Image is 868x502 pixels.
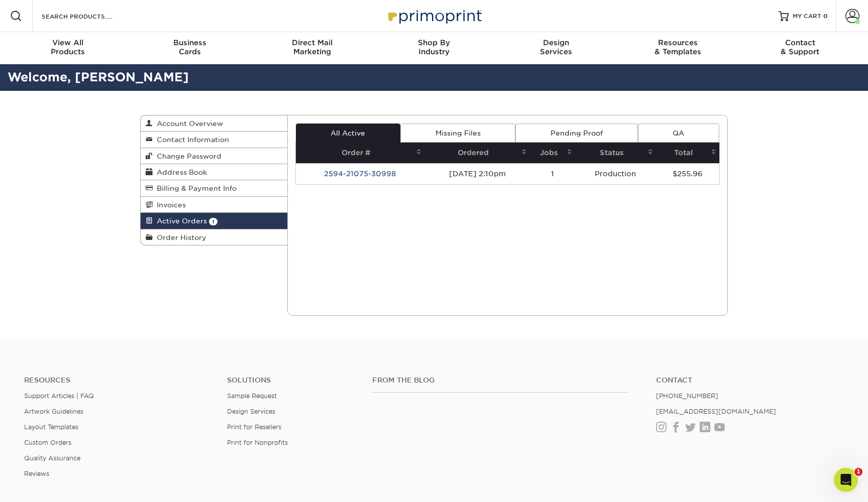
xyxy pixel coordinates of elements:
[24,376,212,385] h4: Resources
[638,123,719,143] a: QA
[823,13,828,20] span: 0
[656,143,719,163] th: Total
[400,123,515,143] a: Missing Files
[153,233,206,241] span: Order History
[834,468,858,492] iframe: Intercom live chat
[495,38,617,56] div: Services
[153,152,222,160] span: Change Password
[153,201,186,209] span: Invoices
[153,184,237,192] span: Billing & Payment Info
[530,143,575,163] th: Jobs
[7,38,129,47] span: View All
[656,163,719,184] td: $255.96
[617,32,739,64] a: Resources& Templates
[227,392,277,400] a: Sample Request
[373,38,495,47] span: Shop By
[153,217,207,225] span: Active Orders
[384,5,484,27] img: Primoprint
[251,38,373,47] span: Direct Mail
[153,136,229,144] span: Contact Information
[209,218,218,225] span: 1
[251,32,373,64] a: Direct MailMarketing
[129,32,251,64] a: BusinessCards
[227,439,288,446] a: Print for Nonprofits
[141,132,287,148] a: Contact Information
[24,423,78,431] a: Layout Templates
[495,38,617,47] span: Design
[7,38,129,56] div: Products
[141,115,287,132] a: Account Overview
[656,392,718,400] a: [PHONE_NUMBER]
[141,148,287,164] a: Change Password
[227,376,357,385] h4: Solutions
[515,123,637,143] a: Pending Proof
[227,423,281,431] a: Print for Resellers
[854,468,862,476] span: 1
[530,163,575,184] td: 1
[656,408,776,415] a: [EMAIL_ADDRESS][DOMAIN_NAME]
[739,38,861,56] div: & Support
[141,197,287,213] a: Invoices
[424,163,530,184] td: [DATE] 2:10pm
[372,376,629,385] h4: From the Blog
[296,123,400,143] a: All Active
[739,32,861,64] a: Contact& Support
[296,163,425,184] td: 2594-21075-30998
[656,376,844,385] a: Contact
[24,408,83,415] a: Artwork Guidelines
[153,119,223,128] span: Account Overview
[575,143,656,163] th: Status
[373,32,495,64] a: Shop ByIndustry
[739,38,861,47] span: Contact
[793,12,821,21] span: MY CART
[129,38,251,56] div: Cards
[141,229,287,245] a: Order History
[7,32,129,64] a: View AllProducts
[251,38,373,56] div: Marketing
[373,38,495,56] div: Industry
[24,454,80,462] a: Quality Assurance
[617,38,739,47] span: Resources
[575,163,656,184] td: Production
[141,180,287,196] a: Billing & Payment Info
[41,10,139,22] input: SEARCH PRODUCTS.....
[296,143,425,163] th: Order #
[129,38,251,47] span: Business
[424,143,530,163] th: Ordered
[24,439,71,446] a: Custom Orders
[617,38,739,56] div: & Templates
[24,392,94,400] a: Support Articles | FAQ
[227,408,275,415] a: Design Services
[141,213,287,229] a: Active Orders 1
[141,164,287,180] a: Address Book
[495,32,617,64] a: DesignServices
[153,168,207,176] span: Address Book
